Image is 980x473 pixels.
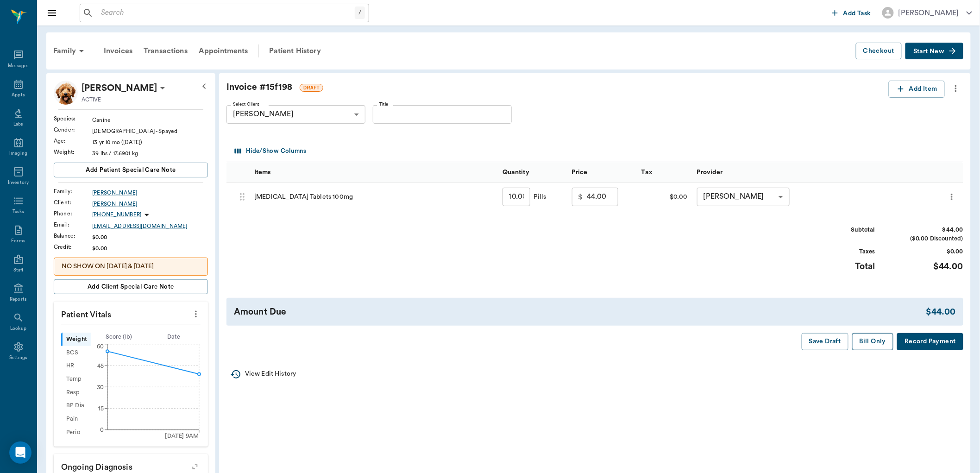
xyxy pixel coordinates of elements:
button: [PERSON_NAME] [875,4,980,21]
div: Tasks [13,208,24,215]
div: Pain [61,412,91,426]
button: Checkout [856,43,902,60]
div: Perio [61,426,91,439]
div: Quantity [498,162,567,183]
div: Reports [10,296,27,303]
a: [PERSON_NAME] [92,200,208,208]
div: Invoices [98,40,138,62]
img: Profile Image [54,81,78,105]
div: $44.00 [926,305,956,319]
a: Transactions [138,40,193,62]
tspan: 30 [97,385,104,390]
p: [PERSON_NAME] [82,81,157,95]
button: more [945,189,959,205]
a: [PERSON_NAME] [92,189,208,197]
div: Taxes [806,247,875,256]
p: NO SHOW ON [DATE] & [DATE] [62,262,200,271]
div: Resp [61,386,91,399]
div: Staff [13,267,23,274]
div: Labs [13,121,23,128]
div: Species : [54,114,92,123]
tspan: 60 [97,344,104,349]
div: HR [61,359,91,373]
div: Lookup [10,325,26,332]
div: Phone : [54,209,92,218]
button: Add Task [829,4,875,21]
div: Appts [12,92,25,99]
div: Items [254,159,271,185]
div: Price [572,159,588,185]
p: $ [578,191,583,202]
button: Record Payment [897,333,963,350]
tspan: 45 [97,363,104,368]
div: Gender : [54,126,92,134]
div: $0.00 [92,233,208,241]
div: Date [146,333,201,341]
tspan: [DATE] 9AM [165,433,199,439]
button: Select columns [232,144,308,158]
button: Bill Only [852,333,894,350]
div: / [355,6,365,19]
div: 39 lbs / 17.6901 kg [92,149,208,158]
div: Pills [530,192,547,202]
div: $0.00 [894,247,963,256]
div: Items [250,162,498,183]
div: Amount Due [234,305,926,319]
a: Appointments [193,40,254,62]
p: Patient Vitals [54,302,208,325]
div: Invoice # 15f198 [226,81,889,94]
div: Client : [54,198,92,207]
div: Forms [11,238,25,245]
div: BP Dia [61,399,91,413]
div: Temp [61,372,91,386]
div: Quantity [503,159,529,185]
button: more [188,306,203,322]
button: message [626,190,630,204]
div: [PERSON_NAME] [898,7,959,19]
button: more [949,81,963,96]
div: Tax [641,159,652,185]
div: [MEDICAL_DATA] Tablets 100mg [250,183,498,211]
div: Settings [9,354,28,361]
div: $0.00 [92,244,208,252]
div: [PERSON_NAME] [226,105,365,124]
input: Search [97,6,355,19]
div: Age : [54,137,92,145]
div: ($0.00 Discounted) [894,234,963,243]
label: Select Client [233,101,259,107]
div: Open Intercom Messenger [9,441,31,464]
button: Close drawer [43,4,61,22]
a: Patient History [264,40,327,62]
button: Add patient Special Care Note [54,163,208,177]
div: [DEMOGRAPHIC_DATA] - Spayed [92,127,208,135]
div: Total [806,260,875,273]
input: 0.00 [587,188,618,206]
div: Family : [54,187,92,196]
div: 13 yr 10 mo ([DATE]) [92,138,208,146]
div: Canine [92,116,208,124]
span: Add client Special Care Note [88,282,174,292]
button: Add client Special Care Note [54,279,208,294]
div: Credit : [54,243,92,251]
div: Provider [697,159,723,185]
div: Bella Wilson [82,81,157,95]
div: $0.00 [637,183,692,211]
div: Messages [8,63,29,69]
div: Imaging [9,150,27,157]
div: Family [48,40,93,62]
div: Weight [61,333,91,346]
div: $44.00 [894,260,963,273]
div: Tax [637,162,692,183]
div: Provider [692,162,941,183]
div: [EMAIL_ADDRESS][DOMAIN_NAME] [92,222,208,230]
button: Add Item [889,81,945,98]
div: Inventory [8,179,29,186]
tspan: 0 [100,427,104,433]
div: Subtotal [806,226,875,234]
p: ACTIVE [82,95,101,104]
div: [PERSON_NAME] [697,188,790,206]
